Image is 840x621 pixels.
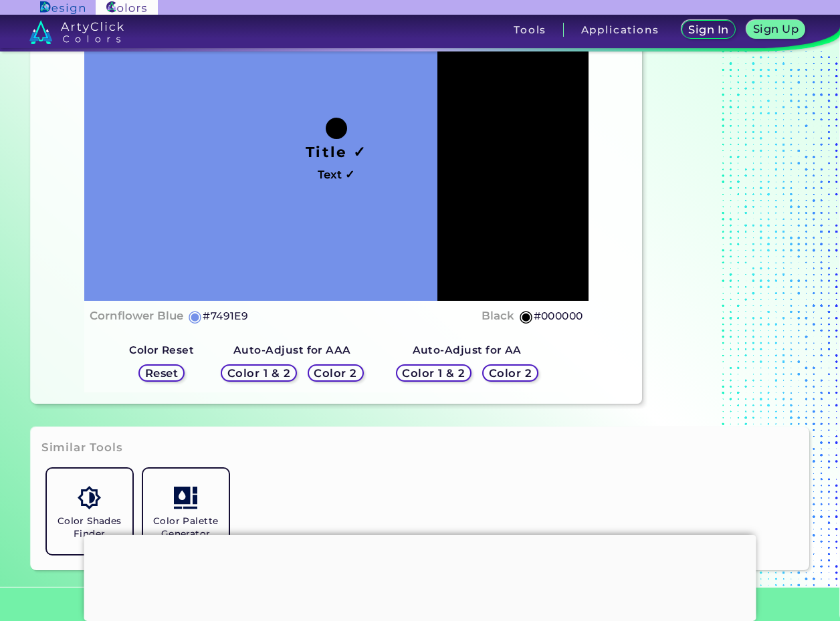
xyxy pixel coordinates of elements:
[318,165,354,184] h4: Text ✓
[690,25,726,35] h5: Sign In
[41,463,138,560] a: Color Shades Finder
[750,21,803,38] a: Sign Up
[129,344,194,356] strong: Color Reset
[84,535,756,618] iframe: Advertisement
[482,306,514,326] h4: Black
[78,486,101,509] img: icon_color_shades.svg
[684,21,734,38] a: Sign In
[148,515,223,540] h5: Color Palette Generator
[306,142,367,162] h1: Title ✓
[231,368,288,378] h5: Color 1 & 2
[146,368,177,378] h5: Reset
[581,25,659,35] h3: Applications
[90,306,183,326] h4: Cornflower Blue
[491,368,530,378] h5: Color 2
[233,344,351,356] strong: Auto-Adjust for AAA
[29,20,124,44] img: logo_artyclick_colors_white.svg
[534,307,583,325] h5: #000000
[40,1,85,14] img: ArtyClick Design logo
[52,515,127,540] h5: Color Shades Finder
[174,486,197,509] img: icon_col_pal_col.svg
[316,368,355,378] h5: Color 2
[519,308,534,324] h5: ◉
[138,463,234,560] a: Color Palette Generator
[203,307,248,325] h5: #7491E9
[413,344,522,356] strong: Auto-Adjust for AA
[755,24,797,34] h5: Sign Up
[188,308,203,324] h5: ◉
[514,25,546,35] h3: Tools
[405,368,462,378] h5: Color 1 & 2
